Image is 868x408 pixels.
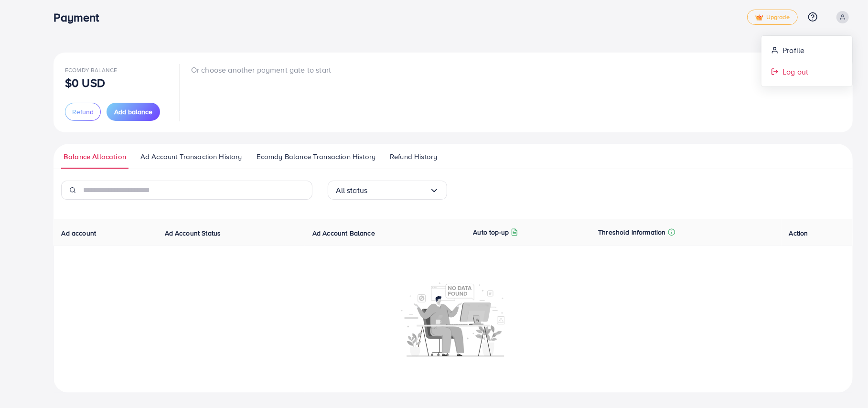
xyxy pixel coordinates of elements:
[328,181,447,200] div: Search for option
[65,77,105,88] p: $0 USD
[598,226,665,238] p: Threshold information
[72,107,94,117] span: Refund
[191,64,331,75] p: Or choose another payment gate to start
[107,103,160,121] button: Add balance
[755,14,790,21] span: Upgrade
[65,103,101,121] button: Refund
[755,14,763,21] img: tick
[140,151,242,162] span: Ad Account Transaction History
[64,151,126,162] span: Balance Allocation
[782,44,804,56] span: Profile
[257,151,375,162] span: Ecomdy Balance Transaction History
[336,183,368,198] span: All status
[367,183,429,198] input: Search for option
[473,226,509,238] p: Auto top-up
[789,228,808,238] span: Action
[390,151,437,162] span: Refund History
[401,281,505,356] img: No account
[54,11,107,24] h3: Payment
[747,10,798,25] a: tickUpgrade
[165,228,221,238] span: Ad Account Status
[65,66,117,74] span: Ecomdy Balance
[312,228,375,238] span: Ad Account Balance
[62,228,96,238] span: Ad account
[782,66,808,77] span: Log out
[114,107,152,117] span: Add balance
